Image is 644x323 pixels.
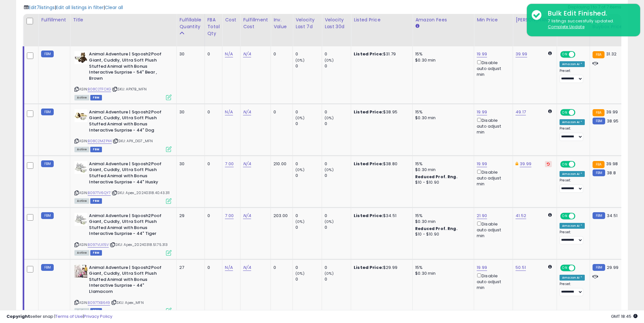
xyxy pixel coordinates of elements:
[88,242,109,248] a: B097VLX15V
[74,161,172,203] div: ASIN:
[295,213,322,219] div: 0
[606,51,616,57] span: 31.32
[477,220,508,239] div: Disable auto adjust min
[89,265,168,296] b: Animal Adventure | Sqoosh2Poof Giant, Cuddly, Ultra Soft Plush Stuffed Animal with Bonus Interact...
[179,17,202,30] div: Fulfillable Quantity
[207,51,217,57] div: 0
[295,121,322,127] div: 0
[207,161,217,167] div: 0
[325,213,351,219] div: 0
[415,23,419,29] small: Amazon Fees.
[574,110,585,115] span: OFF
[225,51,233,57] a: N/A
[325,17,348,30] div: Velocity Last 30d
[415,161,469,167] div: 15%
[415,17,471,23] div: Amazon Fees
[225,264,233,271] a: N/A
[325,161,351,167] div: 0
[112,190,170,195] span: | SKU: Apex_20240318.40.43.311
[574,52,585,57] span: OFF
[560,230,585,245] div: Preset:
[477,213,487,219] a: 21.90
[325,63,351,69] div: 0
[273,161,288,167] div: 210.00
[89,161,168,187] b: Animal Adventure | Sqoosh2Poof Giant, Cuddly, Ultra Soft Plush Stuffed Animal with Bonus Interact...
[543,18,635,30] div: 7 listings successfully updated.
[561,161,569,167] span: ON
[354,213,383,219] b: Listed Price:
[574,213,585,219] span: OFF
[88,300,110,306] a: B097TXB649
[354,265,407,271] div: $29.99
[477,17,510,23] div: Min Price
[477,264,487,271] a: 19.99
[295,276,322,282] div: 0
[415,180,469,185] div: $10 - $10.90
[207,109,217,115] div: 0
[477,161,487,167] a: 19.99
[415,51,469,57] div: 15%
[560,282,585,296] div: Preset:
[560,119,585,125] div: Amazon AI *
[56,4,104,11] span: Edit all listings in filter
[105,4,123,11] span: Clear all
[325,265,351,271] div: 0
[74,250,89,256] span: All listings currently available for purchase on Amazon
[243,109,251,115] a: N/A
[295,173,322,179] div: 0
[415,167,469,173] div: $0.30 min
[325,271,334,276] small: (0%)
[325,219,334,224] small: (0%)
[593,264,605,271] small: FBM
[415,226,458,231] b: Reduced Prof. Rng.
[225,161,234,167] a: 7.00
[88,138,112,144] a: B08C2MZPX4
[295,115,305,121] small: (0%)
[273,213,288,219] div: 203.00
[225,213,234,219] a: 7.00
[593,109,605,116] small: FBA
[477,51,487,57] a: 19.99
[477,272,508,291] div: Disable auto adjust min
[243,17,268,30] div: Fulfillment Cost
[477,168,508,187] div: Disable auto adjust min
[325,173,351,179] div: 0
[516,213,526,219] a: 41.52
[243,161,251,167] a: N/A
[560,69,585,83] div: Preset:
[41,264,54,271] small: FBM
[415,232,469,237] div: $10 - $10.90
[415,174,458,179] b: Reduced Prof. Rng.
[543,9,635,18] div: Bulk Edit Finished.
[41,109,54,115] small: FBM
[90,198,102,204] span: FBM
[325,115,334,121] small: (0%)
[74,265,87,278] img: 51+vSHfIfGS._SL40_.jpg
[273,51,288,57] div: 0
[179,265,199,271] div: 27
[548,24,584,29] u: Complete Update
[560,61,585,67] div: Amazon AI *
[273,17,290,30] div: Inv. value
[89,213,168,238] b: Animal Adventure | Sqoosh2Poof Giant, Cuddly, Ultra Soft Plush Stuffed Animal with Bonus Interact...
[415,271,469,276] div: $0.30 min
[41,51,54,57] small: FBM
[354,51,383,57] b: Listed Price:
[607,264,618,271] span: 29.99
[325,276,351,282] div: 0
[354,213,407,219] div: $34.51
[611,313,638,319] span: 2025-10-7 18:45 GMT
[295,225,322,230] div: 0
[477,117,508,135] div: Disable auto adjust min
[295,271,305,276] small: (0%)
[243,264,251,271] a: N/A
[354,161,383,167] b: Listed Price:
[207,265,217,271] div: 0
[354,161,407,167] div: $38.80
[295,161,322,167] div: 0
[243,51,251,57] a: N/A
[415,265,469,271] div: 15%
[415,57,469,63] div: $0.30 min
[74,161,87,174] img: 41S9r1cbAtS._SL40_.jpg
[606,109,618,115] span: 39.99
